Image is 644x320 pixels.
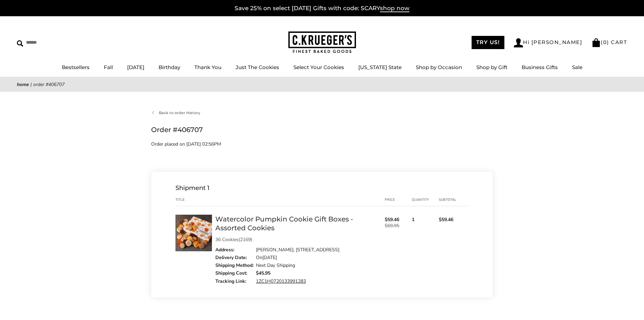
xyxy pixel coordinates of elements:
[385,217,412,223] span: $59.46
[416,64,462,70] a: Shop by Occasion
[159,64,180,70] a: Birthday
[385,197,412,202] div: price
[358,64,402,70] a: [US_STATE] State
[256,262,295,269] div: Next Day Shipping
[439,215,466,284] div: $59.46
[104,64,113,70] a: Fall
[215,270,256,276] div: Shipping Cost:
[592,38,601,47] img: Bag
[17,37,97,48] input: Search
[215,247,256,253] div: Address:
[17,40,23,47] img: Search
[412,197,439,202] div: Quantity
[151,110,200,116] a: Back to order History
[215,237,381,242] p: 36 Cookies(2169)
[215,262,256,269] div: Shipping Method:
[127,64,144,70] a: [DATE]
[262,254,277,261] time: [DATE]
[522,64,558,70] a: Business Gifts
[256,255,277,261] div: On
[472,36,505,49] a: TRY US!
[194,64,221,70] a: Thank You
[572,64,582,70] a: Sale
[151,140,330,148] p: Order placed on [DATE] 02:56PM
[293,64,344,70] a: Select Your Cookies
[235,5,409,12] a: Save 25% on select [DATE] Gifts with code: SCARYshop now
[514,38,523,47] img: Account
[17,81,29,88] a: Home
[380,5,409,12] span: shop now
[412,215,439,284] div: 1
[215,255,256,261] div: Delivery Date:
[592,39,627,45] a: (0) CART
[17,81,627,88] nav: breadcrumbs
[514,38,582,47] a: Hi [PERSON_NAME]
[236,64,279,70] a: Just The Cookies
[175,197,215,202] div: Title
[151,124,493,135] h1: Order #406707
[62,64,90,70] a: Bestsellers
[385,223,412,229] span: $69.95
[603,39,607,45] span: 0
[256,270,270,276] strong: $45.95
[215,278,256,284] div: Tracking Link:
[215,215,353,232] a: Watercolor Pumpkin Cookie Gift Boxes - Assorted Cookies
[256,247,339,253] div: [PERSON_NAME], [STREET_ADDRESS]
[256,278,306,284] a: 1ZC1H0720133991283
[439,197,466,202] div: Subtotal
[175,186,469,190] div: Shipment 1
[30,81,32,88] span: |
[33,81,65,88] span: Order #406707
[288,31,356,54] img: C.KRUEGER'S
[476,64,507,70] a: Shop by Gift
